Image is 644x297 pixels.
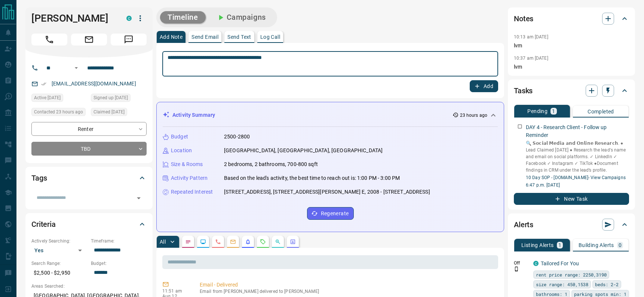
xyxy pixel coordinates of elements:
[163,108,498,122] div: Activity Summary23 hours ago
[31,34,67,46] span: Call
[514,216,629,234] div: Alerts
[160,34,183,40] p: Add Note
[526,175,626,180] a: 10 Day SOP - [DOMAIN_NAME]- View Campaigns
[111,34,147,46] span: Message
[31,238,87,244] p: Actively Searching:
[91,108,147,118] div: Fri Aug 01 2025
[31,108,87,118] div: Tue Aug 12 2025
[514,266,519,272] svg: Push Notification Only
[224,188,430,196] p: [STREET_ADDRESS], [STREET_ADDRESS][PERSON_NAME] E, 2008 - [STREET_ADDRESS]
[185,239,191,245] svg: Notes
[224,133,250,141] p: 2500-2800
[171,174,208,182] p: Activity Pattern
[536,281,588,288] span: size range: 450,1538
[52,81,136,87] a: [EMAIL_ADDRESS][DOMAIN_NAME]
[224,160,318,168] p: 2 bedrooms, 2 bathrooms, 700-800 sqft
[209,11,273,24] button: Campaigns
[460,112,487,119] p: 23 hours ago
[260,239,266,245] svg: Requests
[215,239,221,245] svg: Calls
[31,215,147,233] div: Criteria
[31,260,87,267] p: Search Range:
[619,243,622,248] p: 0
[552,109,555,114] p: 1
[514,42,629,50] p: lvm
[93,94,128,101] span: Signed up [DATE]
[162,288,188,294] p: 11:51 am
[200,281,495,289] p: Email - Delivered
[91,260,147,267] p: Budget:
[31,142,147,156] div: TBD
[31,12,115,24] h1: [PERSON_NAME]
[595,281,619,288] span: beds: 2-2
[171,147,192,154] p: Location
[514,56,548,61] p: 10:37 am [DATE]
[514,193,629,205] button: New Task
[514,82,629,100] div: Tasks
[31,169,147,187] div: Tags
[536,271,607,278] span: rent price range: 2250,3190
[134,193,144,203] button: Open
[541,260,579,266] a: Tailored For You
[41,81,46,87] svg: Email Verified
[579,243,614,248] p: Building Alerts
[514,10,629,28] div: Notes
[521,243,554,248] p: Listing Alerts
[31,94,87,104] div: Sun Aug 10 2025
[514,63,629,71] p: lvm
[31,122,147,136] div: Renter
[224,147,383,154] p: [GEOGRAPHIC_DATA], [GEOGRAPHIC_DATA], [GEOGRAPHIC_DATA]
[307,207,354,220] button: Regenerate
[533,261,539,266] div: condos.ca
[172,111,215,119] p: Activity Summary
[245,239,251,245] svg: Listing Alerts
[514,260,529,266] p: Off
[275,239,281,245] svg: Opportunities
[31,218,56,230] h2: Criteria
[470,80,498,92] button: Add
[526,182,629,188] p: 6:47 p.m. [DATE]
[31,172,47,184] h2: Tags
[588,109,614,114] p: Completed
[527,109,548,114] p: Pending
[31,244,87,256] div: Yes
[91,238,147,244] p: Timeframe:
[191,34,218,40] p: Send Email
[91,94,147,104] div: Thu Jul 31 2025
[160,239,166,244] p: All
[290,239,296,245] svg: Agent Actions
[200,289,495,294] p: Email from [PERSON_NAME] delivered to [PERSON_NAME]
[526,124,629,139] p: DAY 4 - Research Client - Follow up Reminder
[200,239,206,245] svg: Lead Browsing Activity
[514,219,533,231] h2: Alerts
[171,188,213,196] p: Repeated Interest
[31,267,87,279] p: $2,500 - $2,950
[93,108,125,116] span: Claimed [DATE]
[514,85,533,97] h2: Tasks
[71,34,107,46] span: Email
[514,34,548,40] p: 10:13 am [DATE]
[526,140,629,173] p: 🔍 𝗦𝗼𝗰𝗶𝗮𝗹 𝗠𝗲𝗱𝗶𝗮 𝗮𝗻𝗱 𝗢𝗻𝗹𝗶𝗻𝗲 𝗥𝗲𝘀𝗲𝗮𝗿𝗰𝗵. ● Lead Claimed [DATE] ● Research the lead's name and email on...
[31,283,147,290] p: Areas Searched:
[230,239,236,245] svg: Emails
[260,34,280,40] p: Log Call
[171,160,203,168] p: Size & Rooms
[72,63,81,72] button: Open
[126,16,132,21] div: condos.ca
[514,13,533,25] h2: Notes
[227,34,251,40] p: Send Text
[34,108,83,116] span: Contacted 23 hours ago
[224,174,400,182] p: Based on the lead's activity, the best time to reach out is: 1:00 PM - 3:00 PM
[558,243,561,248] p: 1
[160,11,206,24] button: Timeline
[171,133,188,141] p: Budget
[34,94,61,101] span: Active [DATE]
